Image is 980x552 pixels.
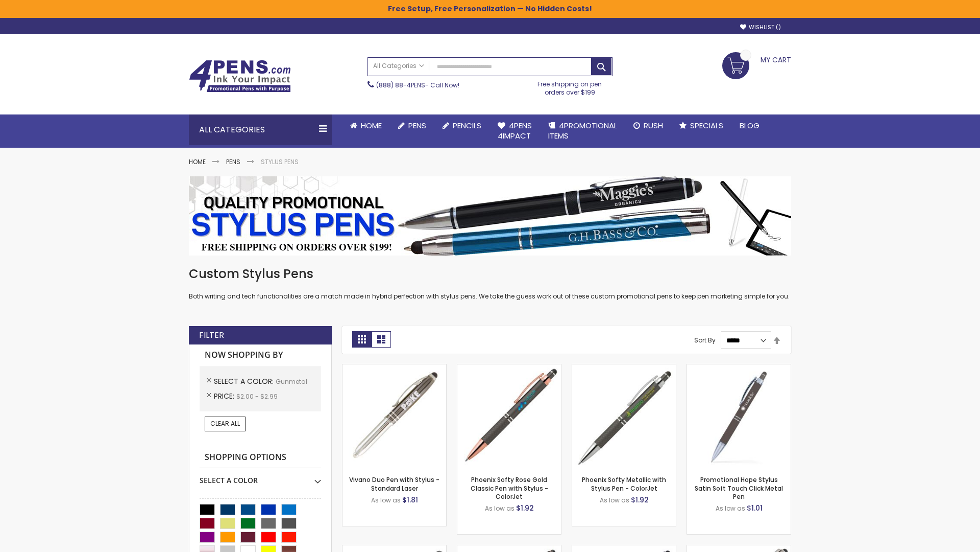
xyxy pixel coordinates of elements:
[276,377,307,386] span: Gunmetal
[690,120,723,131] span: Specials
[471,475,548,500] a: Phoenix Softy Rose Gold Classic Pen with Stylus - ColorJet
[200,447,321,469] strong: Shopping Options
[489,114,540,148] a: 4Pens4impact
[687,364,791,468] img: Promotional Hope Stylus Satin Soft Touch Click Metal Pen-Gunmetal
[625,114,671,137] a: Rush
[548,120,617,141] span: 4PROMOTIONAL ITEMS
[687,364,791,373] a: Promotional Hope Stylus Satin Soft Touch Click Metal Pen-Gunmetal
[600,496,629,504] span: As low as
[189,266,791,282] h1: Custom Stylus Pens
[390,114,434,137] a: Pens
[572,364,676,468] img: Phoenix Softy Metallic with Stylus Pen - ColorJet-Gunmetal
[582,475,666,492] a: Phoenix Softy Metallic with Stylus Pen - ColorJet
[200,468,321,486] div: Select A Color
[631,495,649,505] span: $1.92
[189,157,206,166] a: Home
[457,364,561,373] a: Phoenix Softy Rose Gold Classic Pen with Stylus - ColorJet-Gunmetal
[527,76,613,97] div: Free shipping on pen orders over $199
[434,114,489,137] a: Pencils
[189,176,791,256] img: Stylus Pens
[740,120,759,131] span: Blog
[740,24,781,31] a: Wishlist
[731,114,768,137] a: Blog
[644,120,663,131] span: Rush
[747,503,763,513] span: $1.01
[402,495,418,505] span: $1.81
[349,475,439,492] a: Vivano Duo Pen with Stylus - Standard Laser
[376,81,459,89] span: - Call Now!
[352,331,372,348] strong: Grid
[516,503,534,513] span: $1.92
[189,60,291,93] img: 4Pens Custom Pens and Promotional Products
[453,120,481,131] span: Pencils
[342,114,390,137] a: Home
[373,62,424,70] span: All Categories
[572,364,676,373] a: Phoenix Softy Metallic with Stylus Pen - ColorJet-Gunmetal
[236,392,278,401] span: $2.00 - $2.99
[210,419,240,428] span: Clear All
[371,496,401,504] span: As low as
[261,157,299,166] strong: Stylus Pens
[226,157,240,166] a: Pens
[457,364,561,468] img: Phoenix Softy Rose Gold Classic Pen with Stylus - ColorJet-Gunmetal
[540,114,625,148] a: 4PROMOTIONALITEMS
[408,120,426,131] span: Pens
[695,475,783,500] a: Promotional Hope Stylus Satin Soft Touch Click Metal Pen
[694,336,716,344] label: Sort By
[368,58,429,75] a: All Categories
[376,81,425,89] a: (888) 88-4PENS
[716,504,745,513] span: As low as
[485,504,514,513] span: As low as
[205,417,246,431] a: Clear All
[214,376,276,386] span: Select A Color
[342,364,446,373] a: Vivano Duo Pen with Stylus - Standard Laser-Gunmetal
[214,391,236,401] span: Price
[200,344,321,366] strong: Now Shopping by
[671,114,731,137] a: Specials
[361,120,382,131] span: Home
[189,266,791,301] div: Both writing and tech functionalities are a match made in hybrid perfection with stylus pens. We ...
[199,330,224,341] strong: Filter
[498,120,532,141] span: 4Pens 4impact
[342,364,446,468] img: Vivano Duo Pen with Stylus - Standard Laser-Gunmetal
[189,114,332,145] div: All Categories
